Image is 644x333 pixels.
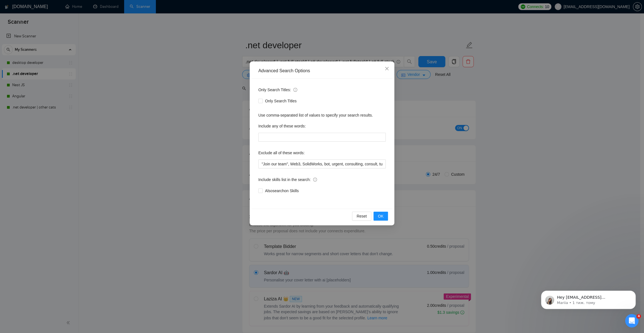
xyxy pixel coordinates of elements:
span: info-circle [293,88,297,92]
span: OK [378,213,384,219]
span: Hey [EMAIL_ADDRESS][DOMAIN_NAME], Looks like your Upwork agency Altura Codeworks ran out of conne... [24,16,93,93]
span: Only Search Titles: [258,87,297,93]
div: Use comma-separated list of values to specify your search results. [258,112,386,118]
label: Include any of these words: [258,122,306,131]
iframe: Intercom live chat [625,314,638,327]
span: Reset [357,213,367,219]
span: close [385,66,389,71]
span: Also search on Skills [263,188,301,194]
iframe: Intercom notifications повідомлення [533,279,644,318]
button: OK [373,212,388,221]
p: Message from Mariia, sent 1 тиж. тому [24,21,96,26]
span: Only Search Titles [263,98,299,104]
div: Advanced Search Options [258,68,386,74]
span: 4 [636,314,641,318]
label: Exclude all of these words: [258,148,305,157]
span: Include skills list in the search: [258,177,317,183]
button: Reset [352,212,371,221]
button: Close [379,61,394,76]
span: info-circle [313,178,317,182]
